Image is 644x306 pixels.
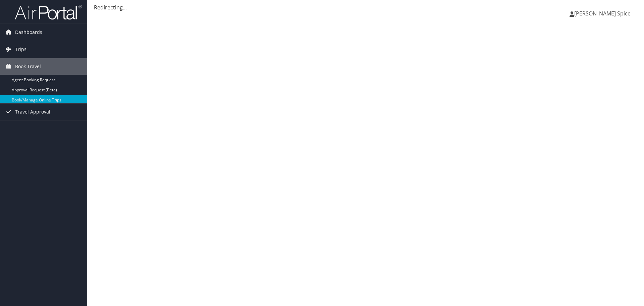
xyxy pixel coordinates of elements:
[570,3,637,24] a: [PERSON_NAME] Spice
[15,4,82,20] img: airportal-logo.png
[15,41,26,58] span: Trips
[94,3,637,11] div: Redirecting...
[15,103,50,120] span: Travel Approval
[15,58,41,75] span: Book Travel
[15,24,42,41] span: Dashboards
[574,10,631,17] span: [PERSON_NAME] Spice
